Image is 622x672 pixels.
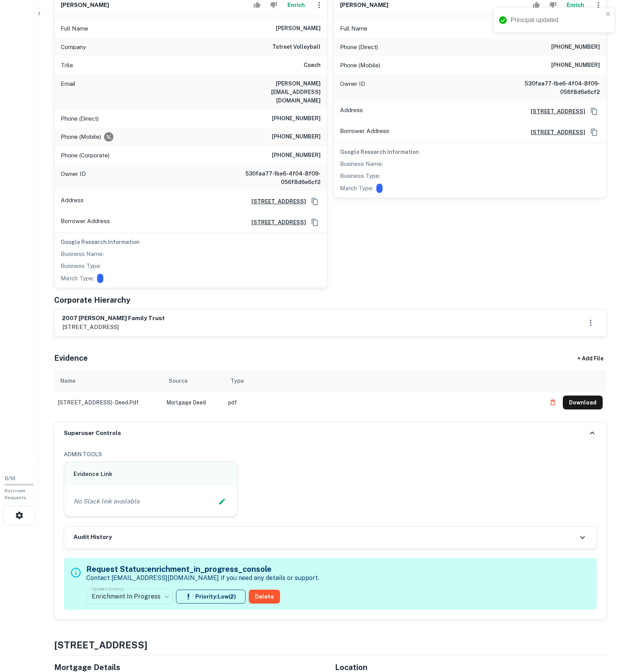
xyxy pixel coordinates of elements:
a: [STREET_ADDRESS] [525,107,585,116]
p: Phone (Mobile) [340,61,380,70]
button: Copy Address [588,106,600,117]
p: Owner ID [340,79,365,96]
p: Phone (Direct) [340,43,378,52]
iframe: Chat Widget [583,610,622,647]
a: [STREET_ADDRESS] [245,197,306,206]
th: Source [162,370,224,392]
div: Type [231,376,244,385]
p: Business Type: [61,261,101,271]
td: pdf [224,392,542,413]
h6: Evidence Link [73,470,228,479]
td: Mortgage Deed [162,392,224,413]
p: Address [61,196,84,207]
p: [STREET_ADDRESS] [62,322,165,332]
button: Download [563,396,603,409]
div: Source [169,376,188,385]
h6: [PERSON_NAME] [340,1,388,10]
p: Full Name [61,24,88,33]
div: Principal updated [511,15,603,25]
span: 0 / 10 [5,476,15,481]
h6: 530faa77-1be6-4f04-8f09-056f8d6e6cf2 [507,79,600,96]
p: Contact [EMAIL_ADDRESS][DOMAIN_NAME] if you need any details or support. [86,573,319,583]
h6: Audit History [73,533,112,542]
td: [STREET_ADDRESS] - deed.pdf [54,392,162,413]
button: Priority:Low(2) [176,590,246,604]
label: Update Status [92,585,124,592]
h6: Coach [304,61,321,70]
h6: [PERSON_NAME] [276,24,321,33]
h6: 2007 [PERSON_NAME] family trust [62,314,165,323]
h6: tstreet volleyball [272,43,321,52]
button: Delete file [546,396,560,409]
p: Email [61,79,75,105]
p: Company [61,43,86,52]
h5: Request Status: enrichment_in_progress_console [86,563,319,575]
h6: Google Research Information [340,148,600,156]
div: + Add File [563,351,617,365]
h6: 530faa77-1be6-4f04-8f09-056f8d6e6cf2 [228,169,321,186]
a: [STREET_ADDRESS] [245,218,306,227]
span: Borrower Requests [5,488,26,500]
p: Owner ID [61,169,86,186]
button: close [606,11,611,18]
h6: [PERSON_NAME] [61,1,109,10]
p: Borrower Address [61,217,110,228]
h6: [PERSON_NAME][EMAIL_ADDRESS][DOMAIN_NAME] [228,79,321,105]
h6: ADMIN TOOLS [64,450,597,459]
th: Type [224,370,542,392]
p: Phone (Direct) [61,114,99,123]
div: Requests to not be contacted at this number [104,132,113,142]
p: Borrower Address [340,126,389,138]
p: Phone (Mobile) [61,132,101,142]
div: Name [60,376,75,385]
button: Copy Address [588,126,600,138]
p: Business Type: [340,171,380,181]
p: Match Type: [61,274,94,283]
p: Phone (Corporate) [61,151,109,160]
h6: [PHONE_NUMBER] [272,151,321,160]
p: Full Name [340,24,367,33]
h5: Corporate Hierarchy [54,294,130,306]
p: Business Name: [61,249,104,259]
p: Address [340,106,363,117]
h6: Google Research Information [61,238,321,246]
p: Business Name: [340,159,383,169]
p: Match Type: [340,184,373,193]
button: Delete [249,590,280,604]
button: Edit Slack Link [216,496,228,507]
div: Enrichment In Progress [86,586,173,607]
h6: Superuser Controls [64,429,121,438]
h6: [PHONE_NUMBER] [551,43,600,52]
a: [STREET_ADDRESS] [525,128,585,136]
p: Title [61,61,73,70]
th: Name [54,370,162,392]
h5: Evidence [54,352,88,364]
h6: [PHONE_NUMBER] [272,114,321,123]
button: Copy Address [309,217,321,228]
p: No Slack link available [73,497,140,506]
button: Copy Address [309,196,321,207]
h6: [PHONE_NUMBER] [272,132,321,142]
h6: [PHONE_NUMBER] [551,61,600,70]
div: scrollable content [54,370,607,422]
h4: [STREET_ADDRESS] [54,638,607,652]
